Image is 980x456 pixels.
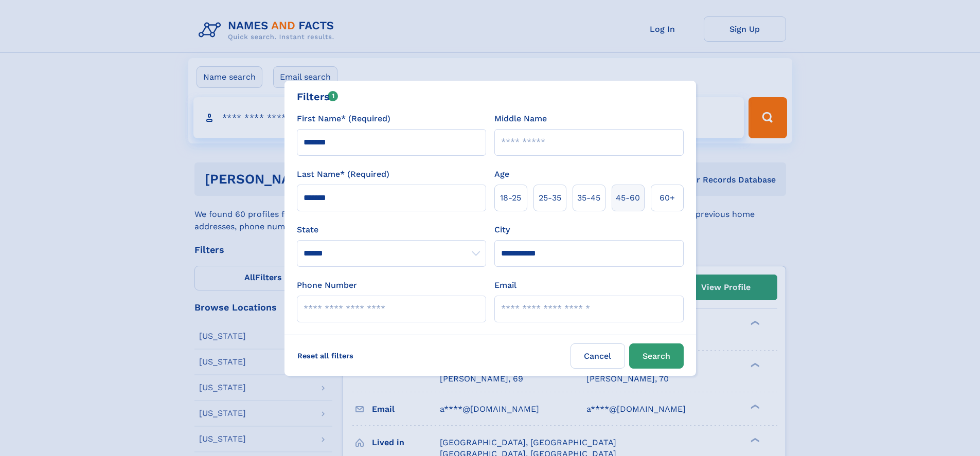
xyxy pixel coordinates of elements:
label: State [297,224,486,236]
label: Middle Name [494,113,547,125]
label: Email [494,279,516,291]
label: City [494,224,510,236]
span: 60+ [660,192,675,204]
label: First Name* (Required) [297,113,390,125]
label: Cancel [571,343,625,369]
div: Filters [297,89,338,104]
span: 35‑45 [577,192,600,204]
span: 25‑35 [539,192,561,204]
label: Last Name* (Required) [297,168,389,180]
button: Search [629,343,684,369]
label: Phone Number [297,279,357,291]
label: Reset all filters [291,343,360,368]
span: 18‑25 [500,192,521,204]
label: Age [494,168,509,180]
span: 45‑60 [616,192,640,204]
